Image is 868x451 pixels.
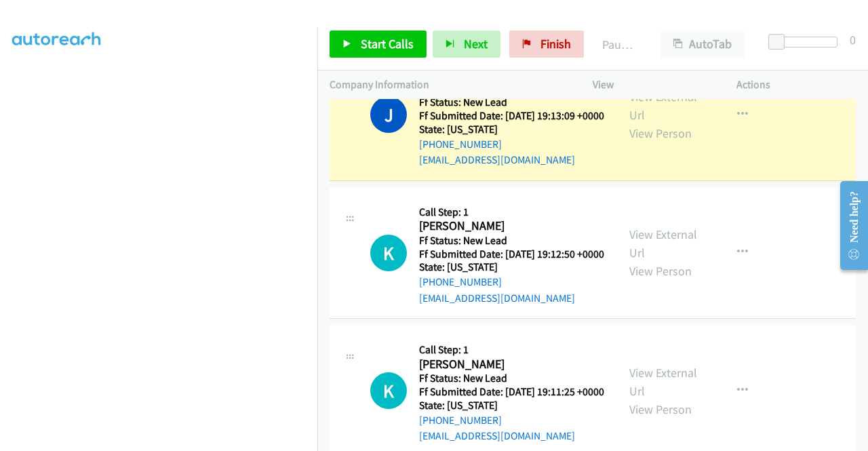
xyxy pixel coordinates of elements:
p: Company Information [330,77,568,93]
a: View Person [629,125,692,141]
a: View External Url [629,227,697,260]
h1: K [370,235,407,271]
a: [EMAIL_ADDRESS][DOMAIN_NAME] [419,153,575,166]
a: [PHONE_NUMBER] [419,275,502,288]
h5: Ff Status: New Lead [419,96,604,109]
span: Next [464,36,488,52]
span: Finish [540,36,571,52]
button: Next [433,31,500,58]
a: Finish [509,31,584,58]
h5: State: [US_STATE] [419,123,604,136]
h2: [PERSON_NAME] [419,218,604,234]
a: View External Url [629,365,697,399]
h5: Ff Status: New Lead [419,372,604,385]
h5: Call Step: 1 [419,343,604,357]
h5: Ff Submitted Date: [DATE] 19:12:50 +0000 [419,248,604,261]
button: AutoTab [660,31,745,58]
h5: Ff Submitted Date: [DATE] 19:11:25 +0000 [419,385,604,399]
a: View Person [629,263,692,279]
h5: Ff Submitted Date: [DATE] 19:13:09 +0000 [419,109,604,123]
div: The call is yet to be attempted [370,372,407,409]
div: The call is yet to be attempted [370,235,407,271]
h1: K [370,372,407,409]
p: Actions [736,77,856,93]
a: [PHONE_NUMBER] [419,138,502,151]
h5: State: [US_STATE] [419,399,604,412]
a: View Person [629,401,692,417]
p: Paused [602,35,636,54]
h5: Call Step: 1 [419,205,604,219]
iframe: Resource Center [829,172,868,279]
span: Start Calls [361,36,414,52]
a: [PHONE_NUMBER] [419,414,502,427]
a: [EMAIL_ADDRESS][DOMAIN_NAME] [419,429,575,442]
a: Start Calls [330,31,427,58]
h5: Ff Status: New Lead [419,234,604,248]
p: View [593,77,712,93]
a: View External Url [629,89,697,123]
h1: J [370,96,407,133]
h5: State: [US_STATE] [419,260,604,274]
div: 0 [850,31,856,49]
div: Delay between calls (in seconds) [775,37,837,47]
h2: [PERSON_NAME] [419,357,604,372]
a: [EMAIL_ADDRESS][DOMAIN_NAME] [419,292,575,305]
